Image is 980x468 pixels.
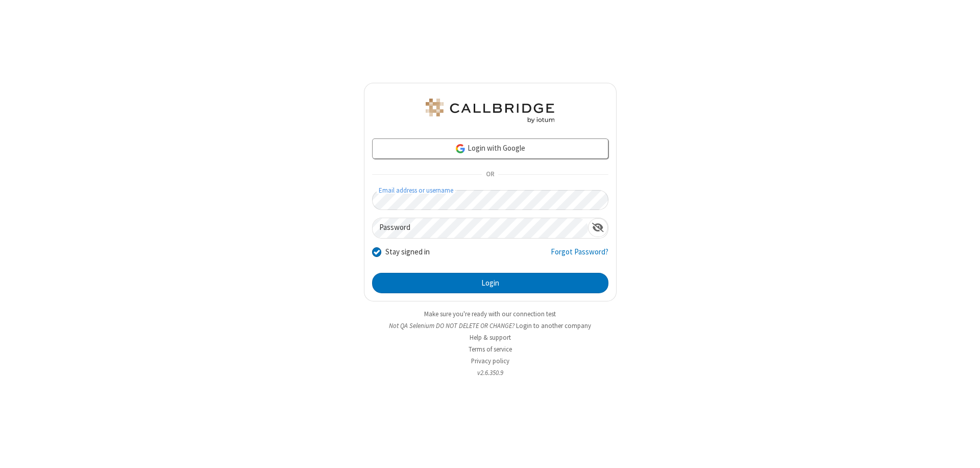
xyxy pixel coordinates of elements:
span: OR [482,168,498,182]
input: Password [373,218,588,238]
button: Login [372,273,608,293]
a: Login with Google [372,138,608,159]
li: v2.6.350.9 [364,368,617,378]
a: Help & support [470,333,511,342]
a: Make sure you're ready with our connection test [424,310,556,318]
img: google-icon.png [455,143,466,154]
a: Privacy policy [471,357,509,365]
div: Show password [588,218,608,237]
a: Forgot Password? [551,246,608,266]
li: Not QA Selenium DO NOT DELETE OR CHANGE? [364,321,617,331]
a: Terms of service [469,345,512,354]
img: QA Selenium DO NOT DELETE OR CHANGE [424,99,556,123]
label: Stay signed in [385,246,430,258]
button: Login to another company [516,321,591,331]
input: Email address or username [372,190,608,210]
